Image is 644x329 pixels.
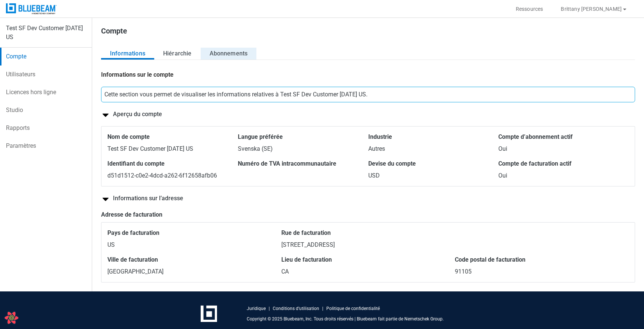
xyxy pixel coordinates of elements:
button: Informations [101,48,154,60]
span: Autres [368,145,385,152]
button: Hiérarchie [154,48,201,60]
span: [GEOGRAPHIC_DATA] [107,268,164,275]
span: Ville de facturation [107,255,281,264]
span: US [107,241,115,248]
span: Identifiant du compte [107,159,238,168]
a: Juridique [247,306,266,312]
a: Politique de confidentialité [326,306,380,312]
span: d51d1512-c0e2-4dcd-a262-6f12658afb06 [107,172,217,179]
span: Lieu de facturation [281,255,455,264]
span: [STREET_ADDRESS] [281,241,335,248]
button: Open React Query Devtools [4,310,19,325]
span: Compte d’abonnement actif [498,132,629,141]
span: Numéro de TVA intracommunautaire [238,159,368,168]
span: USD [368,172,380,179]
span: Langue préférée [238,132,368,141]
span: CA [281,268,289,275]
span: Test SF Dev Customer [DATE] US [107,145,193,152]
span: Devise du compte [368,159,499,168]
span: Svenska (SE) [238,145,273,152]
a: Conditions d’utilisation [273,306,319,312]
span: Oui [498,145,507,152]
button: Abonnements [201,48,257,60]
span: 91105 [455,268,472,275]
span: Rue de facturation [281,229,629,237]
div: Adresse de facturation [101,210,635,219]
span: Industrie [368,132,499,141]
button: Brittany [PERSON_NAME] [552,3,637,15]
span: Pays de facturation [107,229,281,237]
div: Test SF Dev Customer [DATE] US [6,24,86,42]
button: Ressources [507,3,552,15]
span: Nom de compte [107,132,238,141]
span: Oui [498,172,507,179]
span: Compte de facturation actif [498,159,629,168]
h2: Informations sur le compte [101,71,174,79]
h1: Compte [101,27,127,39]
p: Copyright © 2025 Bluebeam, Inc. Tous droits réservés | Bluebeam fait partie de Nemetschek Group. [247,316,444,322]
div: Cette section vous permet de visualiser les informations relatives à Test SF Dev Customer [DATE] US. [101,87,635,102]
div: | | [247,306,380,312]
span: Code postal de facturation [455,255,629,264]
img: Bluebeam, Inc. [6,3,56,14]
